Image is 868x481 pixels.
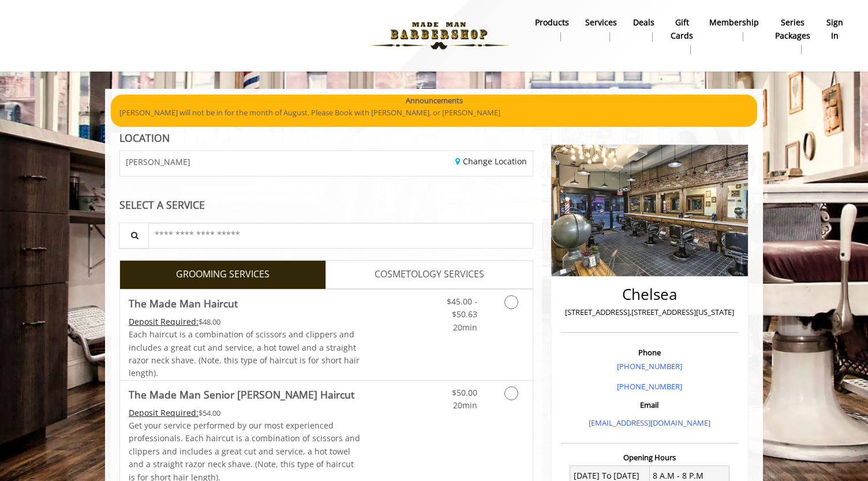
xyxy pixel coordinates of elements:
[129,329,360,378] span: Each haircut is a combination of scissors and clippers and includes a great cut and service, a ho...
[663,14,701,57] a: Gift cardsgift cards
[360,4,518,67] img: Made Man Barbershop logo
[818,14,851,44] a: sign insign in
[775,16,810,42] b: Series packages
[527,14,577,44] a: Productsproducts
[119,107,749,119] p: [PERSON_NAME] will not be in for the month of August. Please Book with [PERSON_NAME], or [PERSON_...
[564,348,735,356] h3: Phone
[535,16,569,29] b: products
[447,296,477,320] span: $45.00 - $50.63
[625,14,663,44] a: DealsDeals
[577,14,625,44] a: ServicesServices
[633,16,654,29] b: Deals
[129,407,199,418] span: This service needs some Advance to be paid before we block your appointment
[176,267,270,282] span: GROOMING SERVICES
[671,16,693,42] b: gift cards
[561,453,738,461] h3: Opening Hours
[453,400,477,411] span: 20min
[375,267,484,282] span: COSMETOLOGY SERVICES
[129,316,199,327] span: This service needs some Advance to be paid before we block your appointment
[453,322,477,333] span: 20min
[564,401,735,409] h3: Email
[585,16,617,29] b: Services
[617,381,682,392] a: [PHONE_NUMBER]
[589,418,710,428] a: [EMAIL_ADDRESS][DOMAIN_NAME]
[129,386,354,403] b: The Made Man Senior [PERSON_NAME] Haircut
[701,14,767,44] a: MembershipMembership
[767,14,818,57] a: Series packagesSeries packages
[129,315,361,328] div: $48.00
[406,95,463,107] b: Announcements
[119,200,533,211] div: SELECT A SERVICE
[129,295,238,311] b: The Made Man Haircut
[617,361,682,371] a: [PHONE_NUMBER]
[126,157,190,166] span: [PERSON_NAME]
[129,407,361,419] div: $54.00
[826,16,843,42] b: sign in
[452,387,477,398] span: $50.00
[564,286,735,303] h2: Chelsea
[455,156,527,167] a: Change Location
[709,16,759,29] b: Membership
[119,131,170,145] b: LOCATION
[564,306,735,318] p: [STREET_ADDRESS],[STREET_ADDRESS][US_STATE]
[119,223,149,249] button: Service Search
